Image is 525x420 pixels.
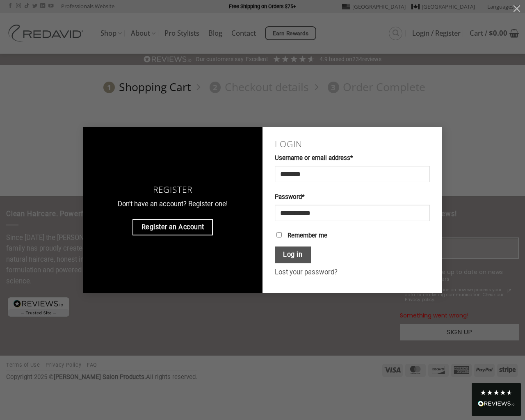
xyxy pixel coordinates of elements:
a: Lost your password? [275,268,338,276]
a: Register an Account [132,219,213,235]
button: Log in [275,247,311,263]
p: Don't have an account? Register one! [96,199,251,210]
span: Remember me [288,232,327,239]
label: Password [275,192,430,202]
div: 4.8 Stars [480,389,513,396]
input: Remember me [276,232,282,237]
label: Username or email address [275,153,430,163]
div: Read All Reviews [472,383,521,416]
h3: Register [96,185,251,195]
img: REVIEWS.io [478,401,515,406]
div: Read All Reviews [478,399,515,410]
h2: Login [275,139,430,149]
